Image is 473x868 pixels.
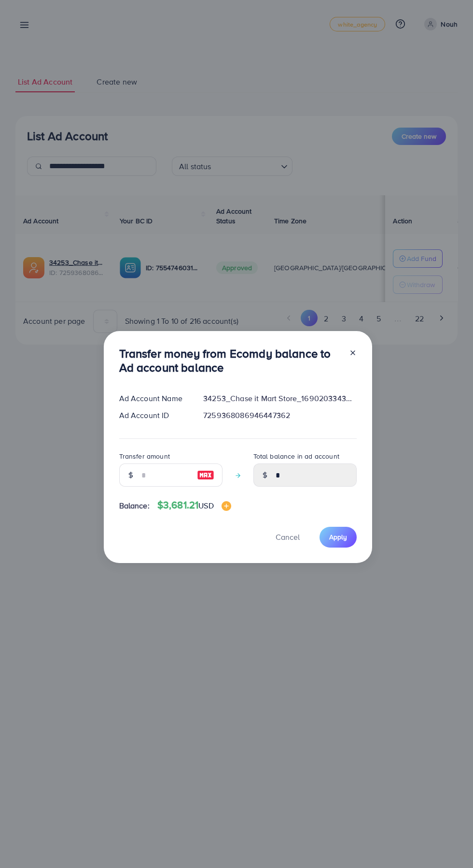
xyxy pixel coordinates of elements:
div: Ad Account Name [111,393,196,404]
span: Apply [329,532,347,542]
span: Cancel [276,532,300,542]
label: Total balance in ad account [253,451,339,461]
label: Transfer amount [119,451,170,461]
div: 7259368086946447362 [195,410,364,421]
div: 34253_Chase it Mart Store_1690203343620 [195,393,364,404]
span: USD [198,500,213,511]
button: Apply [320,527,357,548]
button: Cancel [264,527,312,548]
div: Ad Account ID [111,410,196,421]
span: Balance: [119,500,150,511]
h4: $3,681.21 [157,499,231,511]
h3: Transfer money from Ecomdy balance to Ad account balance [119,347,341,375]
img: image [197,469,214,481]
img: image [222,501,231,511]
